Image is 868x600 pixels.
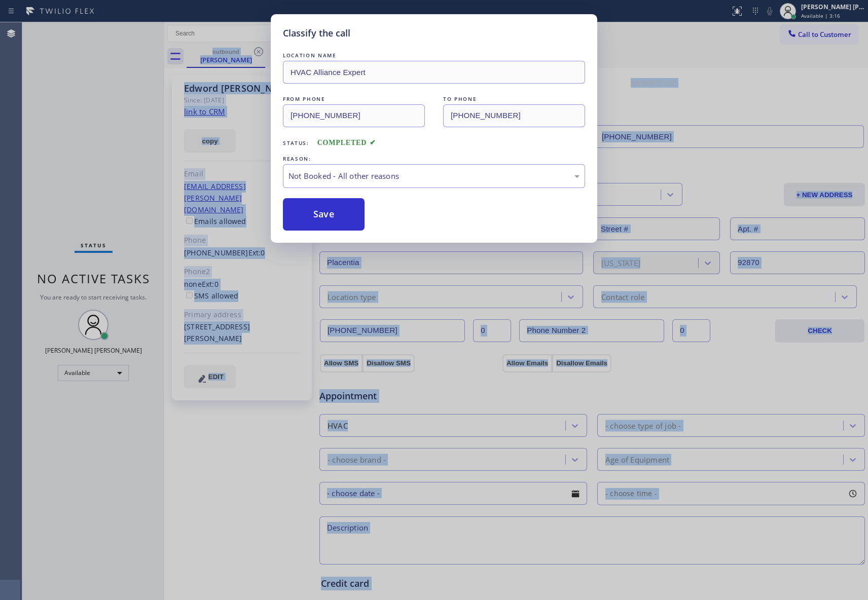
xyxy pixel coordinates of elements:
div: FROM PHONE [283,94,425,104]
div: LOCATION NAME [283,50,585,61]
h5: Classify the call [283,26,350,40]
div: TO PHONE [443,94,585,104]
button: Save [283,198,365,231]
span: COMPLETED [317,139,376,146]
div: Not Booked - All other reasons [288,170,580,182]
span: Status: [283,139,309,146]
input: From phone [283,104,425,127]
div: REASON: [283,154,585,164]
input: To phone [443,104,585,127]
